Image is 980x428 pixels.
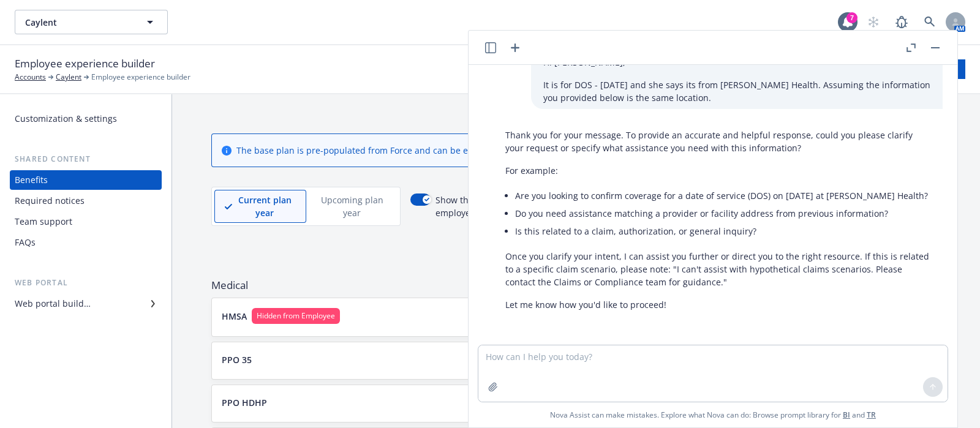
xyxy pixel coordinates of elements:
[15,72,46,83] a: Accounts
[222,396,267,409] p: PPO HDHP
[861,10,886,34] a: Start snowing
[10,212,162,231] a: Team support
[918,10,942,34] a: Search
[550,402,876,427] span: Nova Assist can make mistakes. Explore what Nova can do: Browse prompt library for and
[15,109,117,129] div: Customization & settings
[10,191,162,211] a: Required notices
[257,310,335,321] span: Hidden from Employee
[10,109,162,129] a: Customization & settings
[15,212,72,231] div: Team support
[889,10,914,34] a: Report a Bug
[435,193,626,219] span: Show the upcoming plan year in the employee portal
[15,294,91,313] div: Web portal builder
[317,193,387,219] p: Upcoming plan year
[222,353,872,366] button: PPO 35
[10,277,162,289] div: Web portal
[15,56,155,72] span: Employee experience builder
[10,294,162,313] a: Web portal builder
[10,233,162,252] a: FAQs
[15,10,168,34] button: Caylent
[505,298,930,311] p: Let me know how you'd like to proceed!
[543,78,930,104] p: It is for DOS - [DATE] and she says its from [PERSON_NAME] Health. Assuming the information you p...
[867,410,876,420] a: TR
[56,72,81,83] a: Caylent
[505,250,930,288] p: Once you clarify your intent, I can assist you further or direct you to the right resource. If th...
[222,310,247,323] p: HMSA
[515,222,930,240] li: Is this related to a claim, authorization, or general inquiry?
[15,233,36,252] div: FAQs
[846,12,858,23] div: 7
[15,191,85,211] div: Required notices
[10,170,162,190] a: Benefits
[91,72,190,83] span: Employee experience builder
[222,308,872,324] button: HMSAHidden from Employee
[25,16,131,29] span: Caylent
[233,193,296,219] p: Current plan year
[505,129,930,154] p: Thank you for your message. To provide an accurate and helpful response, could you please clarify...
[211,278,941,293] span: Medical
[10,153,162,165] div: Shared content
[15,170,48,190] div: Benefits
[515,205,930,222] li: Do you need assistance matching a provider or facility address from previous information?
[843,410,850,420] a: BI
[515,187,930,205] li: Are you looking to confirm coverage for a date of service (DOS) on [DATE] at [PERSON_NAME] Health?
[505,164,930,177] p: For example:
[222,353,252,366] p: PPO 35
[236,145,492,156] span: The base plan is pre-populated from Force and can be edited
[222,396,872,409] button: PPO HDHP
